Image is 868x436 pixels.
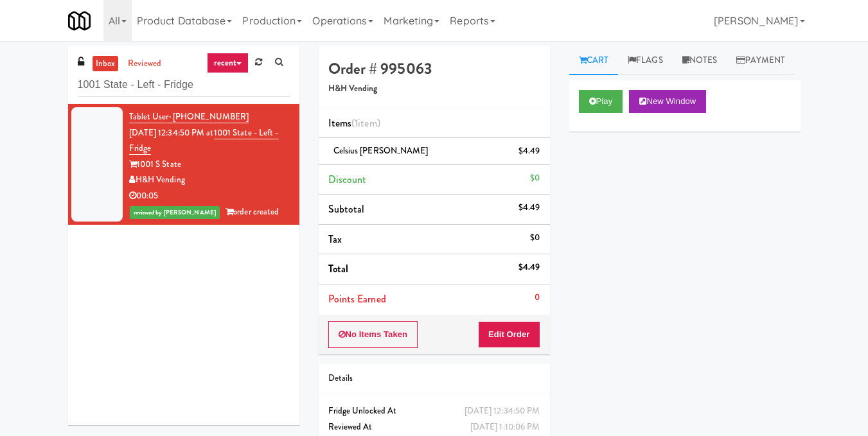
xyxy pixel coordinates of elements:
[93,56,119,72] a: inbox
[518,143,540,159] div: $4.49
[328,321,418,348] button: No Items Taken
[328,419,540,435] div: Reviewed At
[328,60,540,77] h4: Order # 995063
[328,116,380,130] span: Items
[530,170,540,186] div: $0
[129,172,290,188] div: H&H Vending
[569,46,619,75] a: Cart
[129,188,290,204] div: 00:05
[169,110,249,123] span: · [PHONE_NUMBER]
[470,419,540,435] div: [DATE] 1:10:06 PM
[518,259,540,275] div: $4.49
[328,371,540,387] div: Details
[579,90,623,113] button: Play
[226,205,279,218] span: order created
[535,290,540,306] div: 0
[207,53,249,73] a: recent
[125,56,164,72] a: reviewed
[328,261,349,276] span: Total
[673,46,727,75] a: Notes
[328,202,365,216] span: Subtotal
[129,157,290,173] div: 1001 S State
[333,144,429,157] span: Celsius [PERSON_NAME]
[478,321,540,348] button: Edit Order
[328,172,367,187] span: Discount
[618,46,673,75] a: Flags
[130,206,220,219] span: reviewed by [PERSON_NAME]
[68,10,91,32] img: Micromart
[727,46,795,75] a: Payment
[328,403,540,419] div: Fridge Unlocked At
[328,232,342,247] span: Tax
[629,90,706,113] button: New Window
[351,116,380,130] span: (1 )
[465,403,540,419] div: [DATE] 12:34:50 PM
[518,200,540,216] div: $4.49
[530,230,540,246] div: $0
[78,73,290,97] input: Search vision orders
[358,116,376,130] ng-pluralize: item
[328,84,540,94] h5: H&H Vending
[328,292,386,306] span: Points Earned
[68,104,299,225] li: Tablet User· [PHONE_NUMBER][DATE] 12:34:50 PM at1001 State - Left - Fridge1001 S StateH&H Vending...
[129,126,214,139] span: [DATE] 12:34:50 PM at
[129,110,249,123] a: Tablet User· [PHONE_NUMBER]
